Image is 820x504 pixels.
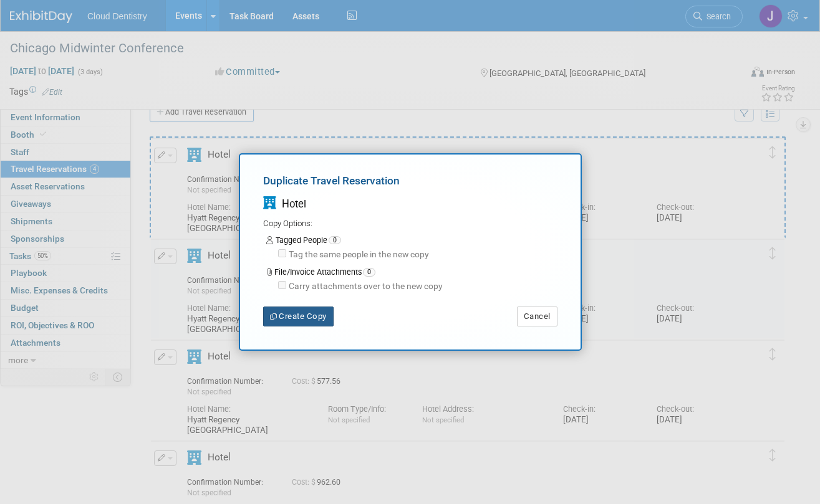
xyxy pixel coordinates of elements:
div: Duplicate Travel Reservation [263,173,557,194]
span: Hotel [282,198,306,210]
button: Cancel [517,307,557,326]
span: 0 [329,236,341,245]
div: Tagged People [266,235,557,246]
label: Carry attachments over to the new copy [286,280,443,293]
button: Create Copy [263,307,334,326]
label: Tag the same people in the new copy [286,249,429,261]
i: Hotel [263,197,276,210]
span: 0 [363,268,375,277]
div: Copy Options: [263,218,557,230]
div: File/Invoice Attachments [266,267,557,278]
